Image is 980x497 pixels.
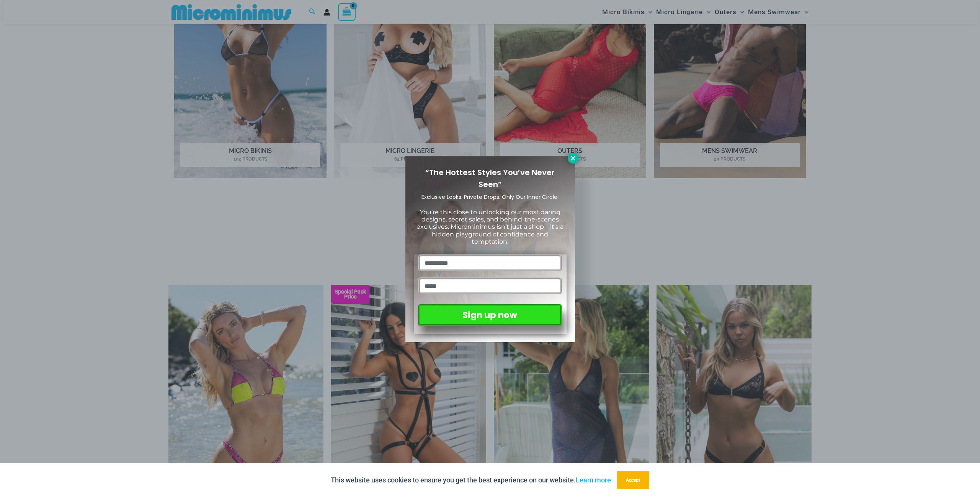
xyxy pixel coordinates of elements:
[416,208,563,245] span: You’re this close to unlocking our most daring designs, secret sales, and behind-the-scenes exclu...
[576,476,611,484] a: Learn more
[418,304,562,326] button: Sign up now
[568,153,578,164] button: Close
[421,193,559,201] span: Exclusive Looks. Private Drops. Only Our Inner Circle.
[425,167,555,190] span: “The Hottest Styles You’ve Never Seen”
[617,471,649,489] button: Accept
[331,474,611,486] p: This website uses cookies to ensure you get the best experience on our website.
